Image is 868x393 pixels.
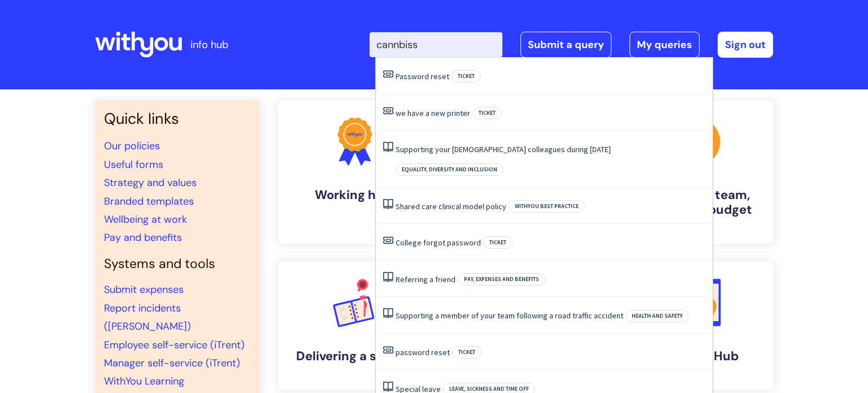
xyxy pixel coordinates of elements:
[396,237,481,248] a: College forgot password
[104,110,251,128] h3: Quick links
[104,356,240,370] a: Manager self-service (iTrent)
[104,256,251,272] h4: Systems and tools
[370,32,502,57] input: Search
[104,139,160,153] a: Our policies
[630,32,700,58] a: My queries
[396,108,470,118] a: we have a new printer
[287,188,423,202] h4: Working here
[278,262,432,390] a: Delivering a service
[104,231,182,244] a: Pay and benefits
[396,163,504,176] span: Equality, Diversity and Inclusion
[472,107,502,119] span: Ticket
[396,144,611,154] a: Supporting your [DEMOGRAPHIC_DATA] colleagues during [DATE]
[104,158,163,171] a: Useful forms
[104,374,184,388] a: WithYou Learning
[104,338,245,352] a: Employee self-service (iTrent)
[104,301,191,333] a: Report incidents ([PERSON_NAME])
[483,236,513,249] span: Ticket
[452,70,481,83] span: Ticket
[104,176,197,189] a: Strategy and values
[626,310,689,322] span: Health and safety
[509,200,585,213] span: WithYou best practice
[396,201,506,211] a: Shared care clinical model policy
[520,32,611,58] a: Submit a query
[396,347,450,357] a: password reset
[396,71,449,81] a: Password reset
[458,273,545,286] span: Pay, expenses and benefits
[370,32,773,58] div: | -
[104,283,184,296] a: Submit expenses
[104,213,187,226] a: Wellbeing at work
[104,195,194,208] a: Branded templates
[396,310,623,321] a: Supporting a member of your team following a road traffic accident
[287,349,423,364] h4: Delivering a service
[190,36,228,54] p: info hub
[452,346,481,359] span: Ticket
[396,274,455,284] a: Referring a friend
[278,101,432,244] a: Working here
[718,32,773,58] a: Sign out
